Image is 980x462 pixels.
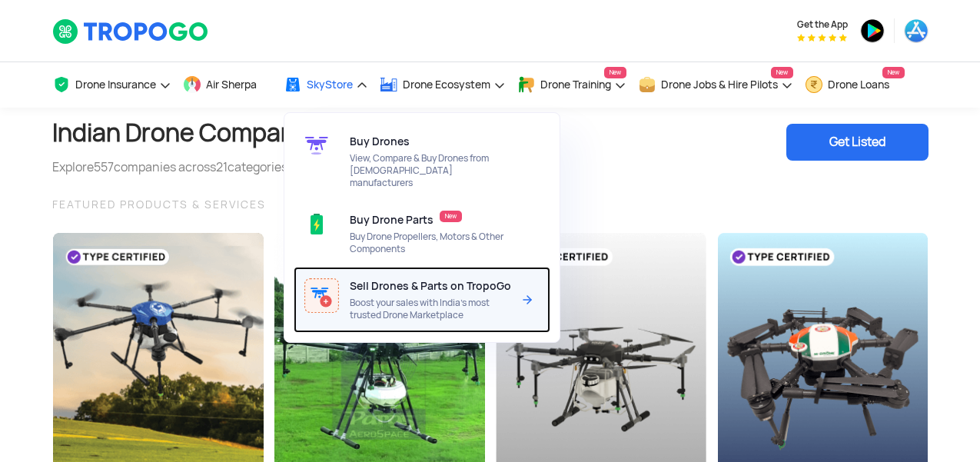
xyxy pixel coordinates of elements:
span: Buy Drone Propellers, Motors & Other Components [350,231,512,255]
div: FEATURED PRODUCTS & SERVICES [52,195,929,214]
a: Sell Drones & Parts on TropoGoBoost your sales with India’s most trusted Drone MarketplaceArrow [294,267,550,333]
img: ic_drone_skystore.svg [304,134,329,158]
span: SkyStore [307,78,353,91]
span: Drone Training [540,78,611,91]
span: New [771,67,793,78]
a: SkyStore [284,62,368,108]
img: App Raking [797,34,847,42]
img: ic_playstore.png [860,18,885,43]
h1: Indian Drone Companies [52,108,328,158]
a: Drone Jobs & Hire PilotsNew [638,62,793,108]
img: ic_droneparts.svg [304,212,329,237]
a: Drone Ecosystem [380,62,506,108]
span: 557 [94,159,114,175]
span: Air Sherpa [206,78,257,91]
span: New [440,211,462,222]
span: 21 [216,159,228,175]
span: Drone Jobs & Hire Pilots [661,78,778,91]
span: New [882,67,905,78]
a: Buy DronesView, Compare & Buy Drones from [DEMOGRAPHIC_DATA] manufacturers [294,122,550,201]
span: Get the App [797,18,848,31]
span: Drone Loans [828,78,889,91]
a: Air Sherpa [183,62,272,108]
div: Explore companies across categories [52,158,328,177]
img: ic_appstore.png [904,18,929,43]
img: Arrow [518,291,537,309]
a: Buy Drone PartsNewBuy Drone Propellers, Motors & Other Components [294,201,550,267]
span: Boost your sales with India’s most trusted Drone Marketplace [350,297,512,321]
a: Drone LoansNew [805,62,905,108]
span: Buy Drone Parts [350,214,434,226]
span: New [604,67,626,78]
span: Drone Ecosystem [403,78,490,91]
div: Get Listed [786,124,929,161]
span: View, Compare & Buy Drones from [DEMOGRAPHIC_DATA] manufacturers [350,152,512,189]
img: ic_enlist_skystore.svg [304,278,339,313]
span: Buy Drones [350,135,410,148]
span: Sell Drones & Parts on TropoGo [350,280,511,292]
span: Drone Insurance [75,78,156,91]
a: Drone TrainingNew [517,62,626,108]
img: TropoGo Logo [52,18,210,45]
a: Drone Insurance [52,62,171,108]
